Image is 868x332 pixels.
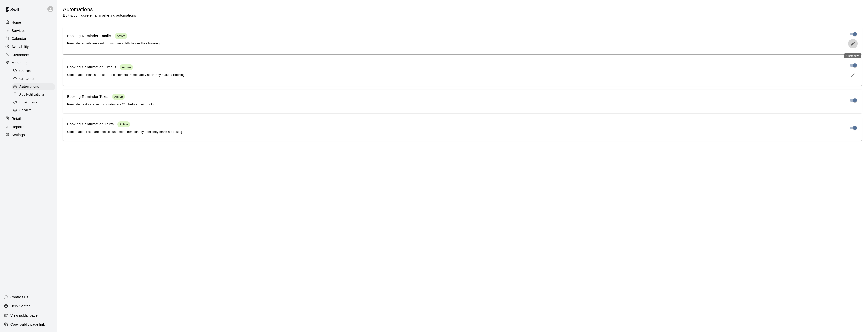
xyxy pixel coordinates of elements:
span: Active [112,95,125,99]
a: Senders [12,107,57,114]
span: Active [120,65,133,69]
span: Automations [19,84,39,89]
p: Contact Us [10,295,28,300]
a: Marketing [4,59,53,67]
p: Booking Reminder Emails [67,33,111,39]
a: Gift Cards [12,75,57,83]
p: Calendar [12,36,26,41]
p: Customers [12,52,29,57]
span: Reminder texts are sent to customers 24h before their booking [67,103,157,106]
span: Active [117,122,130,126]
a: Email Blasts [12,99,57,107]
a: Coupons [12,67,57,75]
p: Booking Confirmation Texts [67,122,114,127]
a: Customers [4,51,53,59]
div: Customize [844,53,861,58]
a: App Notifications [12,91,57,99]
div: App Notifications [12,91,55,98]
span: Active [115,34,127,38]
a: Reports [4,123,53,131]
p: Edit & configure email marketing automations [63,13,136,18]
div: Automations [12,83,55,90]
span: Coupons [19,69,32,74]
a: Services [4,27,53,34]
span: Confirmation emails are sent to customers immediately after they make a booking [67,73,185,77]
p: Services [12,28,26,33]
a: Automations [12,83,57,91]
p: Marketing [12,60,28,65]
a: Home [4,19,53,26]
p: Copy public page link [10,322,45,327]
p: Home [12,20,21,25]
span: Email Blasts [19,100,37,105]
span: Senders [19,108,32,113]
button: edit [848,39,858,48]
h5: Automations [63,6,136,13]
p: Retail [12,116,21,121]
span: Reminder emails are sent to customers 24h before their booking [67,42,160,45]
a: Settings [4,131,53,139]
div: Coupons [12,68,55,75]
div: Gift Cards [12,76,55,83]
a: Calendar [4,35,53,42]
p: View public page [10,313,38,318]
button: edit [848,70,858,80]
div: Senders [12,107,55,114]
a: Availability [4,43,53,51]
p: Settings [12,132,25,137]
p: Booking Confirmation Emails [67,65,116,70]
p: Booking Reminder Texts [67,94,108,99]
span: Gift Cards [19,77,34,82]
a: Retail [4,115,53,123]
p: Help Center [10,304,30,309]
p: Reports [12,124,24,129]
div: Email Blasts [12,99,55,106]
p: Availability [12,44,29,49]
span: Confirmation texts are sent to customers immediately after they make a booking [67,130,182,134]
span: App Notifications [19,92,44,97]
